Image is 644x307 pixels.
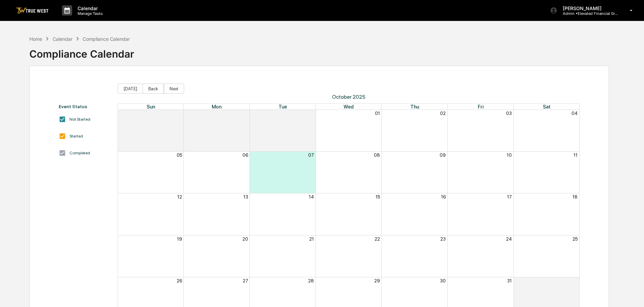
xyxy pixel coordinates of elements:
[507,194,512,199] button: 17
[242,236,248,242] button: 20
[507,152,512,158] button: 10
[573,194,578,199] button: 18
[242,111,248,116] button: 29
[507,278,512,283] button: 31
[410,104,419,110] span: Thu
[177,194,182,199] button: 12
[573,236,578,242] button: 25
[440,111,446,116] button: 02
[440,152,446,158] button: 09
[72,5,106,11] p: Calendar
[557,11,620,16] p: Admin • Elevated Financial Group
[16,7,49,14] img: logo
[29,36,42,42] div: Home
[83,36,130,42] div: Compliance Calendar
[573,278,578,283] button: 01
[374,278,380,283] button: 29
[118,94,580,100] span: October 2025
[177,236,182,242] button: 19
[53,36,72,42] div: Calendar
[375,111,380,116] button: 01
[59,104,111,109] div: Event Status
[375,236,380,242] button: 22
[118,84,143,94] button: [DATE]
[147,104,155,110] span: Sun
[572,111,578,116] button: 04
[279,104,287,110] span: Tue
[164,84,184,94] button: Next
[212,104,222,110] span: Mon
[440,236,446,242] button: 23
[574,152,578,158] button: 11
[309,194,314,199] button: 14
[506,111,512,116] button: 03
[176,111,182,116] button: 28
[308,278,314,283] button: 28
[72,11,106,16] p: Manage Tasks
[177,278,182,283] button: 26
[308,152,314,158] button: 07
[478,104,484,110] span: Fri
[69,151,90,155] div: Completed
[243,194,248,199] button: 13
[309,236,314,242] button: 21
[374,152,380,158] button: 08
[29,42,134,60] div: Compliance Calendar
[69,117,90,122] div: Not Started
[242,152,248,158] button: 06
[557,5,620,11] p: [PERSON_NAME]
[69,134,83,139] div: Started
[177,152,182,158] button: 05
[143,84,164,94] button: Back
[543,104,551,110] span: Sat
[308,111,314,116] button: 30
[440,278,446,283] button: 30
[441,194,446,199] button: 16
[376,194,380,199] button: 15
[506,236,512,242] button: 24
[243,278,248,283] button: 27
[344,104,354,110] span: Wed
